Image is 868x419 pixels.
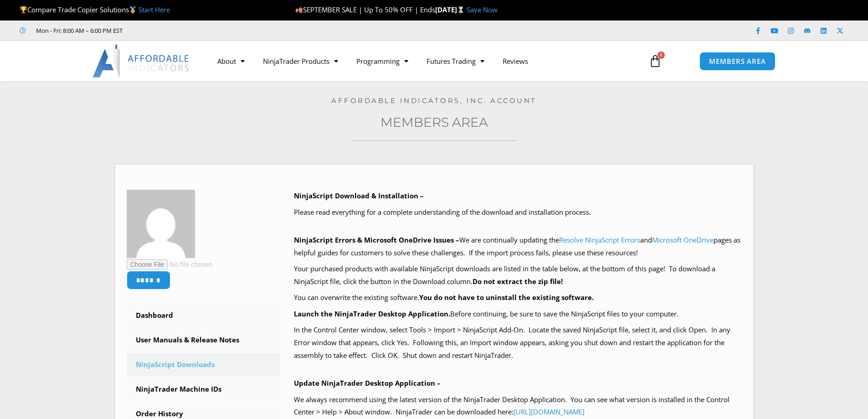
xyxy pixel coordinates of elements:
[380,114,488,130] a: Members Area
[294,378,441,388] b: Update NinjaTrader Desktop Application –
[20,5,170,14] span: Compare Trade Copier Solutions
[294,291,742,304] p: You can overwrite the existing software.
[331,96,537,105] a: Affordable Indicators, Inc. Account
[294,235,459,244] b: NinjaScript Errors & Microsoft OneDrive Issues –
[652,235,714,244] a: Microsoft OneDrive
[139,5,170,14] a: Start Here
[514,407,585,416] a: [URL][DOMAIN_NAME]
[493,51,537,72] a: Reviews
[657,52,665,59] span: 0
[635,48,675,74] a: 0
[296,6,303,13] img: 🍂
[129,6,136,13] img: 🥇
[127,190,195,258] img: d0a6fa7b85ef07f5c476accab5dae655f0af828b13243013b05b56325bac87d3
[254,51,347,72] a: NinjaTrader Products
[34,25,123,36] span: Mon - Fri: 8:00 AM – 6:00 PM EST
[127,328,281,352] a: User Manuals & Release Notes
[127,378,281,401] a: NinjaTrader Machine IDs
[457,6,464,13] img: ⌛
[127,304,281,327] a: Dashboard
[92,45,190,78] img: LogoAI | Affordable Indicators – NinjaTrader
[347,51,417,72] a: Programming
[295,5,435,14] span: SEPTEMBER SALE | Up To 50% OFF | Ends
[559,235,640,244] a: Resolve NinjaScript Errors
[208,51,638,72] nav: Menu
[419,293,594,302] b: You do not have to uninstall the existing software.
[294,206,742,219] p: Please read everything for a complete understanding of the download and installation process.
[20,6,27,13] img: 🏆
[435,5,467,14] strong: [DATE]
[473,277,563,286] b: Do not extract the zip file!
[294,234,742,259] p: We are continually updating the and pages as helpful guides for customers to solve these challeng...
[709,58,766,65] span: MEMBERS AREA
[294,308,742,321] p: Before continuing, be sure to save the NinjaScript files to your computer.
[294,393,742,419] p: We always recommend using the latest version of the NinjaTrader Desktop Application. You can see ...
[294,263,742,288] p: Your purchased products with available NinjaScript downloads are listed in the table below, at th...
[294,309,450,318] b: Launch the NinjaTrader Desktop Application.
[127,353,281,377] a: NinjaScript Downloads
[417,51,493,72] a: Futures Trading
[208,51,254,72] a: About
[294,191,424,200] b: NinjaScript Download & Installation –
[135,26,272,35] iframe: Customer reviews powered by Trustpilot
[467,5,498,14] a: Save Now
[294,324,742,362] p: In the Control Center window, select Tools > Import > NinjaScript Add-On. Locate the saved NinjaS...
[699,52,776,71] a: MEMBERS AREA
